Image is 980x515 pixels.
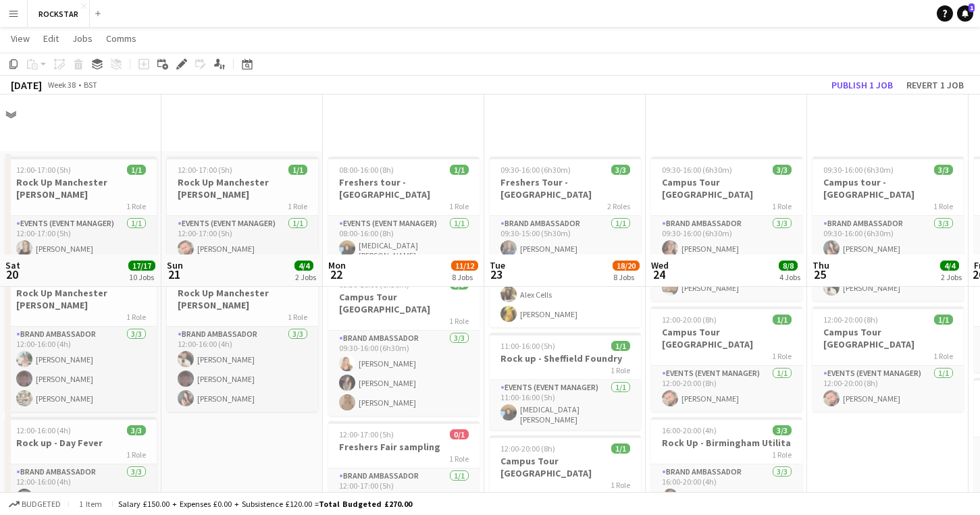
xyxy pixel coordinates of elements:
h3: Campus tour - [GEOGRAPHIC_DATA] [813,176,964,200]
app-job-card: 09:30-16:00 (6h30m)3/3Freshers Tour - [GEOGRAPHIC_DATA]2 RolesBrand Ambassador1/109:30-15:00 (5h3... [490,157,641,327]
span: 12:00-16:00 (4h) [16,425,71,435]
a: Comms [101,30,142,47]
span: 1/1 [127,165,146,175]
span: 24 [649,267,669,282]
app-card-role: Events (Event Manager)1/112:00-20:00 (8h)[PERSON_NAME] [813,366,964,412]
span: 11:00-16:00 (5h) [500,341,555,351]
app-job-card: 11:00-16:00 (5h)1/1Rock up - Sheffield Foundry1 RoleEvents (Event Manager)1/111:00-16:00 (5h)[MED... [490,333,641,430]
div: 2 Jobs [295,272,316,282]
span: 12:00-20:00 (8h) [823,315,878,325]
app-job-card: 12:00-17:00 (5h)1/1Rock Up Manchester [PERSON_NAME]1 RoleEvents (Event Manager)1/112:00-17:00 (5h... [167,157,318,262]
app-job-card: 09:30-16:00 (6h30m)3/3Campus tour - [GEOGRAPHIC_DATA]1 RoleBrand Ambassador3/309:30-16:00 (6h30m)... [813,157,964,301]
h3: Freshers tour - [GEOGRAPHIC_DATA] [328,176,480,200]
span: 21 [165,267,183,282]
span: 1 Role [288,201,307,211]
span: 1 Role [772,201,792,211]
button: Publish 1 job [826,76,898,94]
h3: Campus Tour [GEOGRAPHIC_DATA] [813,326,964,350]
app-job-card: 09:30-16:00 (6h30m)3/3Campus Tour [GEOGRAPHIC_DATA]1 RoleBrand Ambassador3/309:30-16:00 (6h30m)[P... [328,271,480,416]
app-job-card: 08:00-16:00 (8h)1/1Freshers tour - [GEOGRAPHIC_DATA]1 RoleEvents (Event Manager)1/108:00-16:00 (8... [328,157,480,266]
h3: Campus Tour [GEOGRAPHIC_DATA] [328,291,480,315]
span: View [11,32,30,45]
span: 0/1 [450,429,469,439]
span: 1 Role [126,201,146,211]
span: Sun [167,259,183,271]
app-job-card: 12:00-16:00 (4h)3/3Rock Up Manchester [PERSON_NAME]1 RoleBrand Ambassador3/312:00-16:00 (4h)[PERS... [167,267,318,412]
span: 4/4 [294,261,313,271]
app-job-card: 12:00-20:00 (8h)1/1Campus Tour [GEOGRAPHIC_DATA]1 RoleEvents (Event Manager)1/112:00-20:00 (8h)[P... [651,306,802,412]
span: Budgeted [22,499,61,509]
span: 1 item [74,499,107,509]
span: 1 Role [449,201,469,211]
div: 8 Jobs [452,272,478,282]
button: ROCKSTAR [28,1,90,27]
app-card-role: Brand Ambassador3/312:00-16:00 (4h)[PERSON_NAME][PERSON_NAME][PERSON_NAME] [5,327,157,412]
span: 1/1 [934,315,953,325]
span: 1 Role [772,450,792,460]
span: 11/12 [451,261,478,271]
app-job-card: 12:00-16:00 (4h)3/3Rock Up Manchester [PERSON_NAME]1 RoleBrand Ambassador3/312:00-16:00 (4h)[PERS... [5,267,157,412]
span: 1 Role [449,316,469,326]
span: 1 Role [126,450,146,460]
a: Jobs [67,30,98,47]
span: 16:00-20:00 (4h) [662,425,717,435]
h3: Rock Up Manchester [PERSON_NAME] [167,176,318,200]
app-card-role: Brand Ambassador3/309:30-16:00 (6h30m)[PERSON_NAME][PERSON_NAME][PERSON_NAME] [328,331,480,416]
span: 2 Roles [607,201,630,211]
app-job-card: 12:00-20:00 (8h)1/1Campus Tour [GEOGRAPHIC_DATA]1 RoleEvents (Event Manager)1/112:00-20:00 (8h)[P... [813,306,964,412]
div: 12:00-17:00 (5h)1/1Rock Up Manchester [PERSON_NAME]1 RoleEvents (Event Manager)1/112:00-17:00 (5h... [5,157,157,262]
span: 1 [969,3,975,12]
app-card-role: Events (Event Manager)1/108:00-16:00 (8h)[MEDICAL_DATA][PERSON_NAME] [328,216,480,266]
span: Wed [651,259,669,271]
div: 4 Jobs [779,272,800,282]
app-card-role: Events (Event Manager)1/112:00-17:00 (5h)[PERSON_NAME] [5,216,157,262]
span: 12:00-20:00 (8h) [500,443,555,454]
div: BST [84,80,97,90]
app-card-role: Brand Ambassador2/209:30-16:00 (6h30m)Alex Cells[PERSON_NAME] [490,262,641,327]
span: 1 Role [611,480,630,490]
span: 25 [810,267,829,282]
span: 12:00-17:00 (5h) [178,165,232,175]
app-job-card: 09:30-16:00 (6h30m)3/3Campus Tour [GEOGRAPHIC_DATA]1 RoleBrand Ambassador3/309:30-16:00 (6h30m)[P... [651,157,802,301]
h3: Freshers Fair sampling [328,441,480,453]
h3: Campus Tour [GEOGRAPHIC_DATA] [490,455,641,479]
span: 09:30-16:00 (6h30m) [500,165,571,175]
span: 8/8 [779,261,798,271]
h3: Rock Up - Birmingham Utilita [651,437,802,449]
span: Sat [5,259,20,271]
span: Mon [328,259,346,271]
span: 1/1 [773,315,792,325]
span: 3/3 [934,165,953,175]
span: 1 Role [933,351,953,361]
span: 1/1 [611,341,630,351]
app-card-role: Brand Ambassador1/109:30-15:00 (5h30m)[PERSON_NAME] [490,216,641,262]
h3: Rock Up Manchester [PERSON_NAME] [5,287,157,311]
button: Budgeted [7,497,63,512]
h3: Campus Tour [GEOGRAPHIC_DATA] [651,176,802,200]
a: 1 [957,5,973,22]
h3: Campus Tour [GEOGRAPHIC_DATA] [651,326,802,350]
div: 10 Jobs [129,272,155,282]
span: 09:30-16:00 (6h30m) [662,165,732,175]
app-card-role: Brand Ambassador3/309:30-16:00 (6h30m)[PERSON_NAME][PERSON_NAME][PERSON_NAME] [651,216,802,301]
h3: Rock Up Manchester [PERSON_NAME] [167,287,318,311]
app-card-role: Events (Event Manager)1/111:00-16:00 (5h)[MEDICAL_DATA][PERSON_NAME] [490,380,641,430]
span: 1 Role [933,201,953,211]
h3: Freshers Tour - [GEOGRAPHIC_DATA] [490,176,641,200]
h3: Rock up - Sheffield Foundry [490,352,641,364]
span: 1/1 [288,165,307,175]
span: 3/3 [773,165,792,175]
span: 08:00-16:00 (8h) [339,165,394,175]
div: [DATE] [11,78,42,92]
span: 3/3 [127,425,146,435]
div: 2 Jobs [941,272,962,282]
span: 1 Role [288,312,307,322]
